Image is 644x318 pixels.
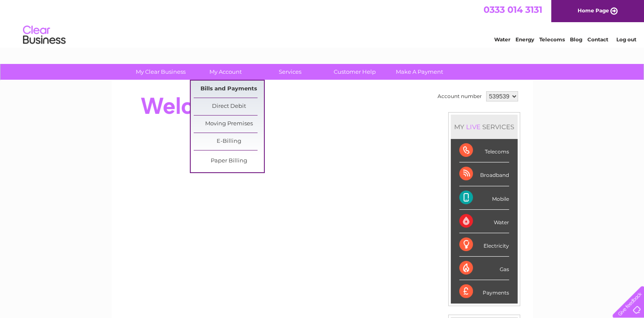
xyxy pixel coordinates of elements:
a: Make A Payment [384,64,455,80]
a: Blog [570,36,582,43]
a: Contact [587,36,608,43]
img: logo.png [23,22,66,48]
a: Services [255,64,325,80]
div: Water [459,210,509,233]
div: MY SERVICES [451,115,518,139]
a: Water [494,36,510,43]
a: Paper Billing [194,153,264,170]
a: Customer Help [320,64,390,80]
div: LIVE [464,123,482,131]
a: E-Billing [194,133,264,150]
a: My Account [190,64,260,80]
a: My Clear Business [126,64,196,80]
a: Log out [616,36,636,43]
a: Moving Premises [194,116,264,133]
a: Telecoms [539,36,565,43]
div: Electricity [459,233,509,257]
div: Payments [459,280,509,303]
div: Telecoms [459,139,509,162]
div: Mobile [459,186,509,210]
div: Broadband [459,162,509,186]
div: Gas [459,257,509,280]
a: Bills and Payments [194,81,264,98]
a: 0333 014 3131 [484,4,542,15]
a: Energy [515,36,534,43]
a: Direct Debit [194,98,264,115]
div: Clear Business is a trading name of Verastar Limited (registered in [GEOGRAPHIC_DATA] No. 3667643... [121,5,524,41]
td: Account number [435,89,484,104]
